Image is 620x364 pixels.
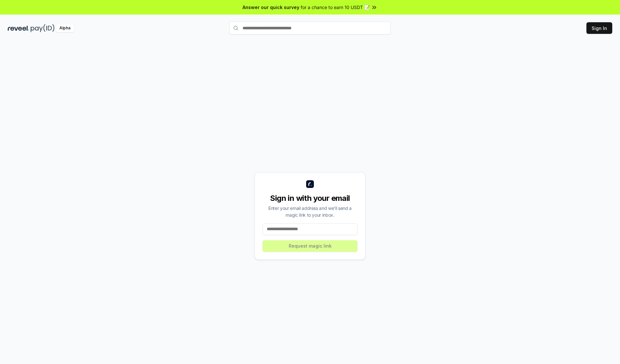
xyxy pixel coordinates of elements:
span: for a chance to earn 10 USDT 📝 [301,4,370,11]
img: logo_small [306,180,314,188]
button: Sign In [586,22,612,34]
span: Answer our quick survey [243,4,299,11]
img: reveel_dark [8,24,29,32]
div: Sign in with your email [263,193,357,203]
div: Alpha [56,24,74,32]
div: Enter your email address and we’ll send a magic link to your inbox. [263,205,357,218]
img: pay_id [31,24,55,32]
